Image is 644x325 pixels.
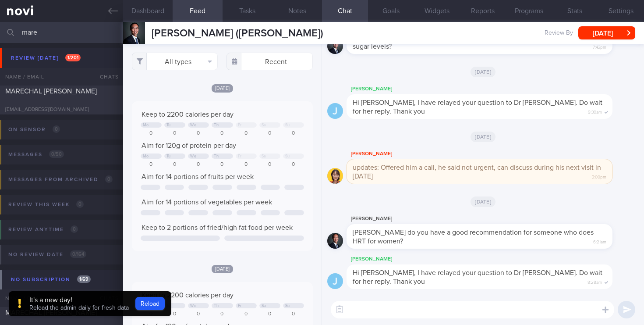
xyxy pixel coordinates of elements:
[593,42,606,50] span: 7:43pm
[105,175,113,183] span: 0
[142,111,234,118] span: Keep to 2200 calories per day
[283,161,304,168] div: 0
[285,304,290,308] div: Su
[88,68,123,86] div: Chats
[143,123,149,128] div: Mo
[152,28,323,39] span: [PERSON_NAME] ([PERSON_NAME])
[188,161,209,168] div: 0
[6,124,62,136] div: On sensor
[190,154,196,159] div: We
[236,161,257,168] div: 0
[132,53,218,70] button: All types
[77,275,91,283] span: 1 / 69
[212,130,233,137] div: 0
[347,84,639,94] div: [PERSON_NAME]
[53,125,60,133] span: 0
[141,130,162,137] div: 0
[88,289,123,307] div: Chats
[347,214,639,224] div: [PERSON_NAME]
[236,130,257,137] div: 0
[142,292,234,299] span: Keep to 2200 calories per day
[188,130,209,137] div: 0
[353,99,602,115] span: Hi [PERSON_NAME], I have relayed your question to Dr [PERSON_NAME]. Do wait for her reply. Thank you
[142,173,254,180] span: Aim for 14 portions of fruits per week
[471,67,495,77] span: [DATE]
[212,311,233,318] div: 0
[238,154,242,159] div: Fr
[347,149,639,159] div: [PERSON_NAME]
[214,123,219,128] div: Th
[259,130,280,137] div: 0
[236,311,257,318] div: 0
[164,311,185,318] div: 0
[6,199,86,211] div: Review this week
[29,296,129,304] div: It's a new day!
[6,249,88,261] div: No review date
[190,304,196,308] div: We
[5,88,97,95] span: MARECHAL [PERSON_NAME]
[353,269,602,285] span: Hi [PERSON_NAME], I have relayed your question to Dr [PERSON_NAME]. Do wait for her reply. Thank you
[6,224,80,236] div: Review anytime
[347,254,639,264] div: [PERSON_NAME]
[262,154,266,159] div: Sa
[143,154,149,159] div: Mo
[285,123,290,128] div: Su
[6,149,66,161] div: Messages
[6,174,115,186] div: Messages from Archived
[587,277,602,286] span: 8:28am
[327,103,343,119] div: J
[29,305,129,311] span: Reload the admin daily for fresh data
[578,26,635,39] button: [DATE]
[212,84,234,93] span: [DATE]
[283,311,304,318] div: 0
[142,199,272,206] span: Aim for 14 portions of vegetables per week
[471,196,495,207] span: [DATE]
[214,304,219,308] div: Th
[166,123,171,128] div: Tu
[76,200,84,208] span: 0
[283,130,304,137] div: 0
[259,311,280,318] div: 0
[5,107,118,113] div: [EMAIL_ADDRESS][DOMAIN_NAME]
[5,309,97,316] span: MARECHAL [PERSON_NAME]
[190,123,196,128] div: We
[238,123,242,128] div: Fr
[9,52,83,64] div: Review [DATE]
[9,274,93,286] div: No subscription
[238,304,242,308] div: Fr
[545,29,573,37] span: Review By
[164,130,185,137] div: 0
[259,161,280,168] div: 0
[188,311,209,318] div: 0
[214,154,219,159] div: Th
[142,142,236,149] span: Aim for 120g of protein per day
[142,224,293,231] span: Keep to 2 portions of fried/high fat food per week
[592,172,606,180] span: 3:00pm
[588,107,602,115] span: 9:30am
[593,237,606,245] span: 6:21am
[471,132,495,142] span: [DATE]
[327,273,343,289] div: J
[353,164,601,180] span: updates: Offered him a call, he said not urgent, can discuss during his next visit in [DATE]
[49,150,64,158] span: 0 / 50
[285,154,290,159] div: Su
[166,154,171,159] div: Tu
[262,304,266,308] div: Sa
[353,229,594,245] span: [PERSON_NAME] do you have a good recommendation for someone who does HRT for women?
[141,161,162,168] div: 0
[262,123,266,128] div: Sa
[71,225,78,233] span: 0
[65,54,81,61] span: 1 / 201
[164,161,185,168] div: 0
[212,161,233,168] div: 0
[212,265,234,273] span: [DATE]
[70,250,86,258] span: 0 / 164
[135,297,165,310] button: Reload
